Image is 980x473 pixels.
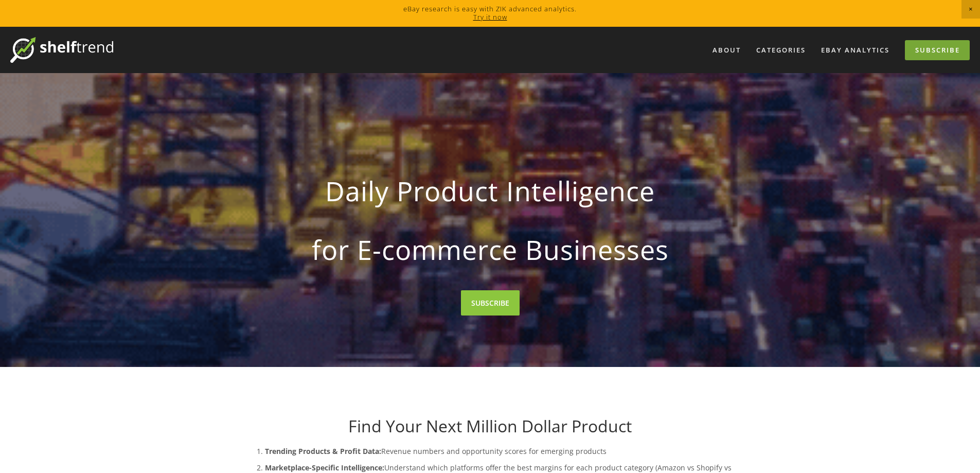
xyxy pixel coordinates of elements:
[905,40,970,60] a: Subscribe
[265,463,384,472] strong: Marketplace-Specific Intelligence:
[261,225,720,274] strong: for E-commerce Businesses
[244,416,736,436] h1: Find Your Next Million Dollar Product
[261,167,720,215] strong: Daily Product Intelligence
[461,290,520,316] a: SUBSCRIBE
[750,42,812,59] div: Categories
[473,12,507,22] a: Try it now
[814,42,896,59] a: eBay Analytics
[706,42,747,59] a: About
[10,37,113,63] img: ShelfTrend
[265,446,381,456] strong: Trending Products & Profit Data:
[265,445,736,458] p: Revenue numbers and opportunity scores for emerging products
